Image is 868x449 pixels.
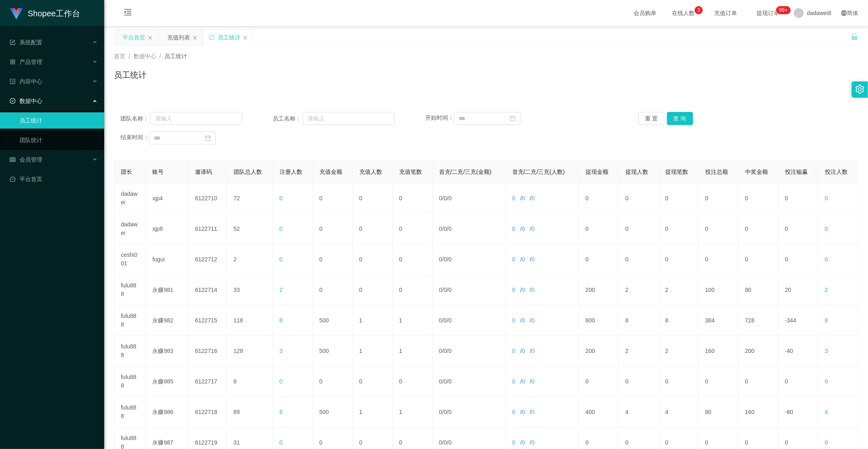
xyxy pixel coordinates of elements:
[444,348,447,354] span: 0
[120,134,149,141] span: 结束时间：
[393,305,433,336] td: 1
[433,244,506,275] td: / /
[188,244,227,275] td: 6122712
[512,439,516,446] span: 0
[313,336,353,366] td: 500
[579,244,619,275] td: 0
[146,397,188,427] td: 永赚986
[114,183,146,214] td: dadawei
[227,244,273,275] td: 2
[439,409,442,415] span: 0
[512,226,516,232] span: 0
[512,348,516,354] span: 0
[227,366,273,397] td: 6
[512,256,516,263] span: 0
[448,256,452,263] span: 0
[841,10,847,16] i: 图标: global
[659,244,699,275] td: 0
[444,195,447,202] span: 0
[10,10,80,16] a: Shopee工作台
[448,195,452,202] span: 0
[444,256,447,263] span: 0
[699,305,739,336] td: 384
[579,366,619,397] td: 0
[776,6,791,14] sup: 279
[10,79,15,84] i: 图标: profile
[444,439,447,446] span: 0
[114,0,142,26] i: 图标: menu-fold
[448,439,452,446] span: 0
[152,169,164,175] span: 账号
[114,214,146,244] td: dadawei
[522,287,525,293] span: 0
[506,183,579,214] td: / /
[10,39,42,46] span: 系统配置
[619,305,659,336] td: 8
[697,6,700,14] p: 3
[164,53,187,59] span: 员工统计
[778,214,818,244] td: 0
[522,348,525,354] span: 0
[433,214,506,244] td: / /
[739,305,778,336] td: 728
[433,275,506,305] td: / /
[353,214,393,244] td: 0
[273,114,302,123] span: 员工名称：
[659,336,699,366] td: 2
[506,336,579,366] td: / /
[227,397,273,427] td: 89
[745,169,768,175] span: 中奖金额
[579,214,619,244] td: 0
[433,366,506,397] td: / /
[313,214,353,244] td: 0
[433,336,506,366] td: / /
[280,439,283,446] span: 0
[188,183,227,214] td: 6122710
[439,226,442,232] span: 0
[120,114,150,123] span: 团队名称：
[192,35,197,40] i: 图标: close
[188,366,227,397] td: 6122717
[188,336,227,366] td: 6122716
[739,244,778,275] td: 0
[619,336,659,366] td: 2
[512,409,516,415] span: 0
[188,214,227,244] td: 6122711
[506,397,579,427] td: / /
[114,336,146,366] td: fulu888
[506,214,579,244] td: / /
[433,183,506,214] td: / /
[778,366,818,397] td: 0
[531,409,535,415] span: 0
[512,378,516,385] span: 0
[444,317,447,324] span: 0
[512,169,565,175] span: 首充/二充/三充(人数)
[439,256,442,263] span: 0
[825,409,828,415] span: 4
[188,397,227,427] td: 6122718
[129,53,130,59] span: /
[699,336,739,366] td: 160
[146,244,188,275] td: fugui
[439,317,442,324] span: 0
[146,305,188,336] td: 永赚982
[710,10,741,16] span: 充值订单
[209,35,214,40] i: 图标: sync
[10,157,15,162] i: 图标: table
[313,366,353,397] td: 0
[393,336,433,366] td: 1
[851,33,858,40] i: 图标: unlock
[522,409,525,415] span: 0
[188,305,227,336] td: 6122715
[146,366,188,397] td: 永赚985
[448,348,452,354] span: 0
[825,439,828,446] span: 0
[506,366,579,397] td: / /
[739,214,778,244] td: 0
[353,183,393,214] td: 0
[619,366,659,397] td: 0
[10,59,42,65] span: 产品管理
[280,287,283,293] span: 2
[150,112,242,125] input: 请输入
[510,116,516,121] i: 图标: calendar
